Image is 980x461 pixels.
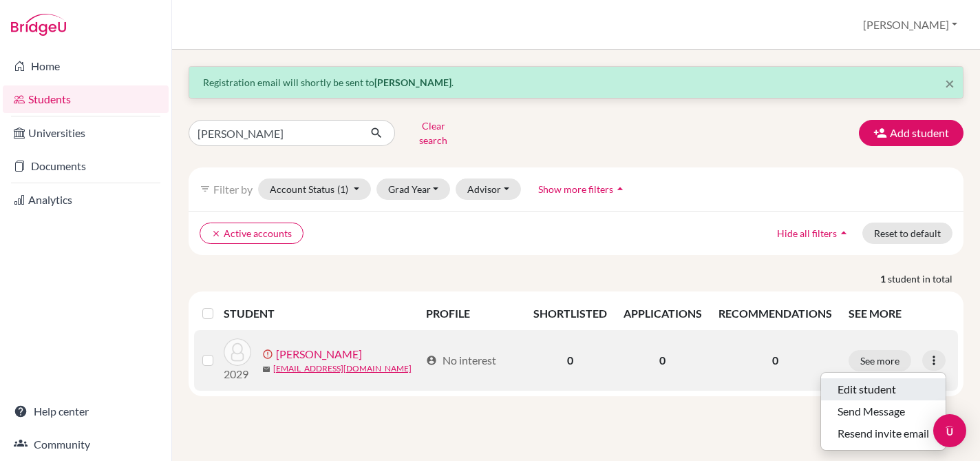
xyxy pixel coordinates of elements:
button: Resend invite email [821,422,946,444]
button: Edit student [821,378,946,400]
i: clear [211,229,221,238]
i: arrow_drop_up [837,226,851,240]
span: Hide all filters [777,227,837,239]
button: Add student [859,120,963,146]
img: Bridge-U [11,14,66,36]
input: Find student by name... [189,120,359,146]
th: PROFILE [418,297,525,330]
span: Filter by [213,183,253,196]
span: (1) [337,183,348,195]
div: Open Intercom Messenger [933,414,966,447]
button: [PERSON_NAME] [857,12,963,38]
a: Analytics [3,186,169,214]
th: SHORTLISTED [525,297,615,330]
strong: [PERSON_NAME] [374,76,451,88]
span: error_outline [262,349,276,360]
i: filter_list [200,183,211,194]
img: Rodriguz, Viviana [224,338,251,366]
td: 0 [615,330,710,391]
span: mail [262,365,270,373]
button: Close [945,75,955,92]
p: Registration email will shortly be sent to . [203,75,949,90]
th: APPLICATIONS [615,297,710,330]
button: Grad Year [376,178,451,200]
th: RECOMMENDATIONS [710,297,840,330]
a: [PERSON_NAME] [276,346,362,362]
span: Show more filters [538,183,613,195]
td: 0 [525,330,615,391]
button: Account Status(1) [258,178,371,200]
strong: 1 [880,272,888,286]
a: Help center [3,398,169,425]
span: × [945,73,955,93]
th: STUDENT [224,297,418,330]
p: 0 [718,352,832,369]
button: Advisor [456,178,521,200]
button: See more [849,350,911,371]
span: account_circle [426,355,437,366]
th: SEE MORE [840,297,958,330]
a: Community [3,431,169,458]
p: 2029 [224,366,251,382]
button: Clear search [395,115,471,151]
a: Universities [3,119,169,147]
span: student in total [888,272,963,286]
button: Hide all filtersarrow_drop_up [765,223,862,244]
a: [EMAIL_ADDRESS][DOMAIN_NAME] [273,362,412,375]
button: Show more filtersarrow_drop_up [526,178,639,200]
button: clearActive accounts [200,223,303,244]
a: Home [3,52,169,80]
button: Send Message [821,400,946,422]
a: Documents [3,152,169,180]
div: No interest [426,352,496,369]
button: Reset to default [862,223,952,244]
a: Students [3,85,169,113]
i: arrow_drop_up [613,182,627,196]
